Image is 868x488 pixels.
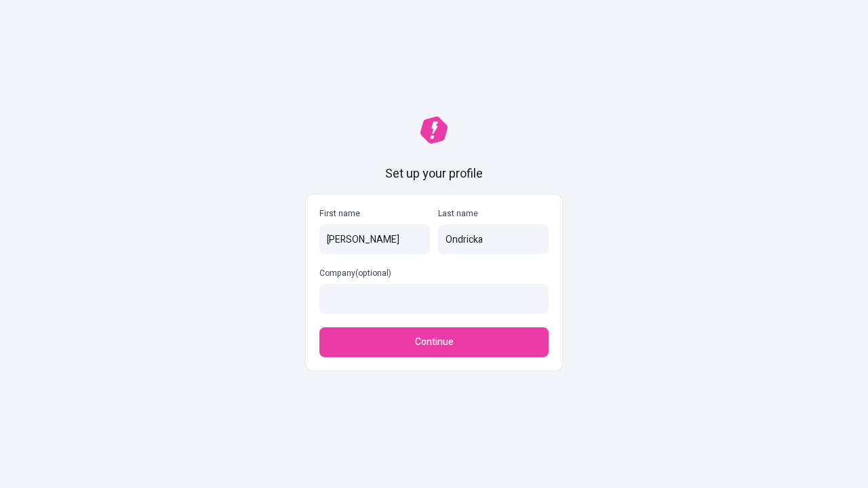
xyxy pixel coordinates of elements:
[319,327,549,357] button: Continue
[355,267,391,279] span: (optional)
[415,335,454,350] span: Continue
[385,165,483,183] h1: Set up your profile
[438,224,549,254] input: Last name
[438,208,549,219] p: Last name
[319,284,549,314] input: Company(optional)
[319,208,430,219] p: First name
[319,224,430,254] input: First name
[319,268,549,279] p: Company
